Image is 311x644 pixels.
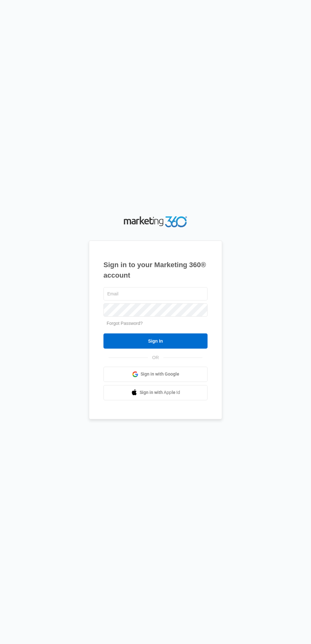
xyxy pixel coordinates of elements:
input: Sign In [103,333,208,349]
a: Sign in with Apple Id [103,385,208,400]
span: OR [148,354,163,361]
h1: Sign in to your Marketing 360® account [103,260,208,280]
a: Forgot Password? [107,321,143,326]
a: Sign in with Google [103,367,208,382]
span: Sign in with Google [141,371,179,377]
span: Sign in with Apple Id [140,389,180,396]
input: Email [103,287,208,300]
